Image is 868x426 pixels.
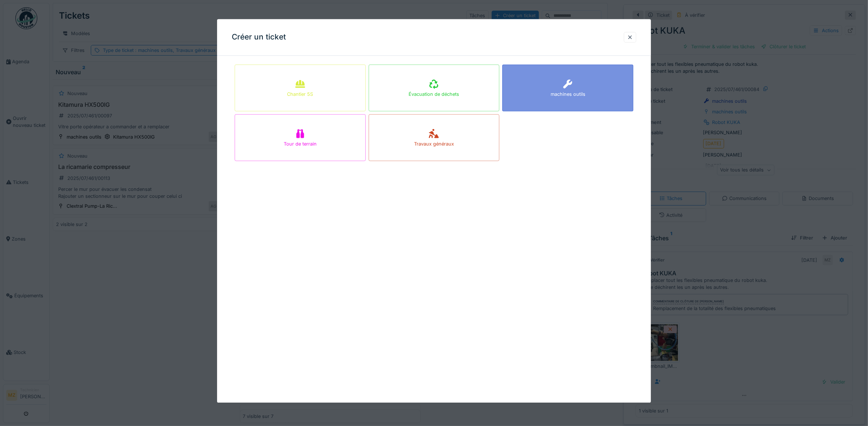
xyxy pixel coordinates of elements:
[414,141,454,148] div: Travaux généraux
[232,33,286,42] h3: Créer un ticket
[284,141,317,148] div: Tour de terrain
[287,91,313,98] div: Chantier 5S
[551,91,585,98] div: machines outils
[409,91,459,98] div: Évacuation de déchets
